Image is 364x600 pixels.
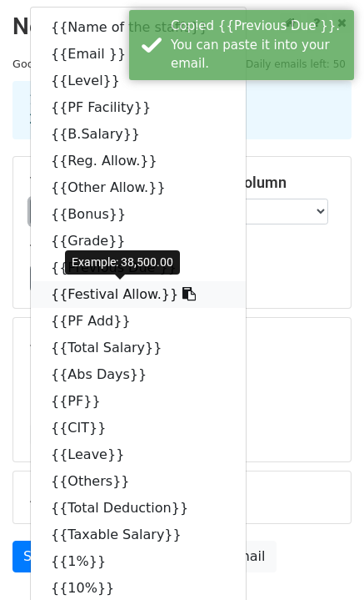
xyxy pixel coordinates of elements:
a: {{Email }} [31,41,246,68]
a: {{Level}} [31,68,246,94]
a: {{Grade}} [31,228,246,255]
a: {{Other Allow.}} [31,174,246,201]
a: {{Leave}} [31,441,246,468]
a: {{Abs Days}} [31,361,246,388]
a: {{PF Facility}} [31,94,246,121]
a: {{Total Salary}} [31,335,246,361]
a: {{Total Deduction}} [31,495,246,522]
a: {{PF}} [31,388,246,415]
a: {{B.Salary}} [31,121,246,148]
a: {{Taxable Salary}} [31,522,246,548]
a: {{CIT}} [31,415,246,441]
a: {{Festival Allow.}} [31,281,246,308]
a: {{Previous Due }} [31,255,246,281]
a: {{Reg. Allow.}} [31,148,246,174]
div: Example: 38,500.00 [65,250,180,275]
div: 1. Write your email in Gmail 2. Click [17,91,347,129]
small: Google Sheet: [12,58,214,70]
a: {{PF Add}} [31,308,246,335]
iframe: Chat Widget [281,520,364,600]
div: Copied {{Previous Due }}. You can paste it into your email. [171,17,347,73]
a: {{Name of the staffs}} [31,14,246,41]
a: {{1%}} [31,548,246,575]
h2: New Campaign [12,13,352,41]
a: {{Bonus}} [31,201,246,228]
a: Send [12,541,67,572]
a: {{Others}} [31,468,246,495]
h5: Email column [195,174,335,192]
